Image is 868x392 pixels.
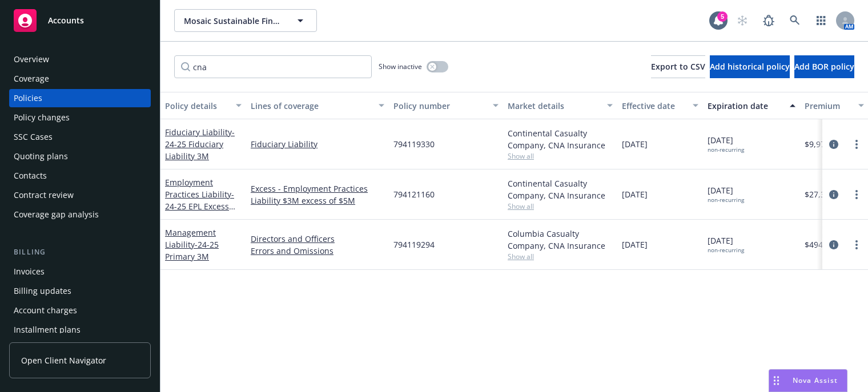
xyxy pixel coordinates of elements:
button: Policy number [389,92,503,119]
a: Overview [9,50,151,68]
span: [DATE] [622,188,648,200]
span: $9,976.00 [805,138,841,150]
span: [DATE] [708,184,744,204]
div: Lines of coverage [251,100,372,112]
button: Effective date [617,92,703,119]
div: Invoices [14,262,45,281]
div: Columbia Casualty Company, CNA Insurance [508,228,613,252]
a: more [850,238,863,252]
div: Billing updates [14,282,71,300]
a: circleInformation [827,238,841,252]
a: Coverage gap analysis [9,205,151,224]
div: Policy number [393,100,486,112]
button: Mosaic Sustainable Finance Corporation [174,9,317,32]
span: [DATE] [622,138,648,150]
span: Export to CSV [651,61,705,72]
div: Coverage gap analysis [14,205,99,224]
div: Contract review [14,186,74,204]
span: 794119330 [393,138,435,150]
span: $494,520.00 [805,239,850,250]
a: more [850,188,863,201]
span: Accounts [48,16,84,25]
span: - 24-25 EPL Excess 3M xs 5M [165,189,235,224]
button: Expiration date [703,92,800,119]
span: [DATE] [622,239,648,250]
span: [DATE] [708,134,744,153]
div: Overview [14,50,49,68]
a: Coverage [9,70,151,88]
a: Policies [9,89,151,107]
button: Market details [503,92,617,119]
a: Errors and Omissions [251,245,384,257]
a: Invoices [9,262,151,281]
div: Policy changes [14,108,70,127]
button: Add historical policy [710,55,790,78]
a: Account charges [9,301,151,320]
div: non-recurring [708,196,744,204]
span: Show all [508,201,613,211]
a: Start snowing [731,9,754,32]
button: Lines of coverage [246,92,389,119]
a: Fiduciary Liability [251,138,384,150]
a: Contacts [9,167,151,185]
span: - 24-25 Fiduciary Liability 3M [165,127,235,161]
a: circleInformation [827,188,841,201]
span: 794121160 [393,188,435,200]
a: more [850,138,863,151]
div: Billing [9,246,151,258]
span: Show inactive [379,62,422,71]
div: non-recurring [708,146,744,153]
span: Mosaic Sustainable Finance Corporation [184,15,283,27]
span: Open Client Navigator [21,354,106,366]
a: circleInformation [827,138,841,151]
div: Market details [508,100,600,112]
a: Search [783,9,806,32]
div: Installment plans [14,321,81,339]
span: 794119294 [393,239,435,250]
a: Billing updates [9,282,151,300]
a: Fiduciary Liability [165,127,235,161]
div: Contacts [14,167,47,185]
div: Effective date [622,100,686,112]
div: Continental Casualty Company, CNA Insurance [508,177,613,201]
button: Export to CSV [651,55,705,78]
button: Add BOR policy [794,55,854,78]
div: non-recurring [708,246,744,254]
div: Policy details [165,100,229,112]
input: Filter by keyword... [174,55,372,78]
div: Policies [14,89,42,107]
div: Continental Casualty Company, CNA Insurance [508,127,613,151]
a: Contract review [9,186,151,204]
span: [DATE] [708,235,744,254]
a: Excess - Employment Practices Liability $3M excess of $5M [251,183,384,207]
button: Nova Assist [769,369,847,392]
div: Premium [805,100,851,112]
div: Account charges [14,301,77,320]
div: Drag to move [769,370,783,391]
a: Policy changes [9,108,151,127]
a: Employment Practices Liability [165,177,234,224]
span: Add historical policy [710,61,790,72]
a: Management Liability [165,227,219,262]
span: Add BOR policy [794,61,854,72]
div: Quoting plans [14,147,68,165]
a: Installment plans [9,321,151,339]
button: Policy details [160,92,246,119]
a: Directors and Officers [251,233,384,245]
a: SSC Cases [9,128,151,146]
a: Accounts [9,5,151,37]
a: Quoting plans [9,147,151,165]
div: Expiration date [708,100,783,112]
a: Report a Bug [757,9,780,32]
div: Coverage [14,70,49,88]
div: SSC Cases [14,128,53,146]
span: $27,333.00 [805,188,846,200]
span: Show all [508,252,613,261]
div: 5 [717,11,728,22]
span: Nova Assist [793,375,838,385]
a: Switch app [810,9,833,32]
span: Show all [508,151,613,161]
